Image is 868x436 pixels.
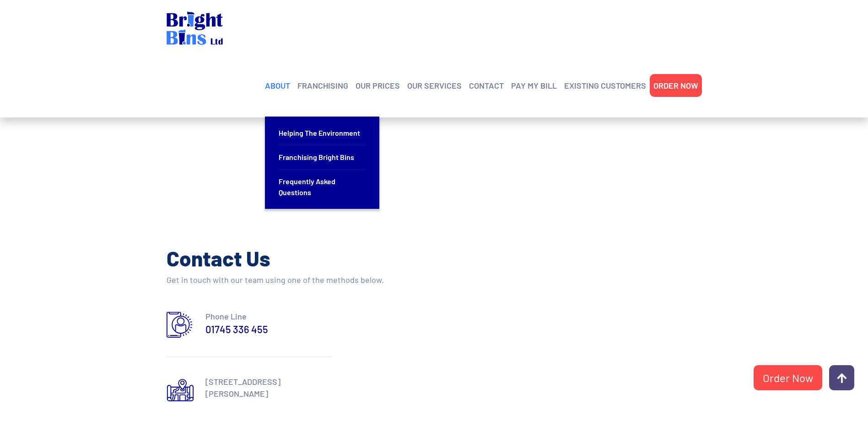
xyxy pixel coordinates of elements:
a: CONTACT [469,79,504,92]
a: ORDER NOW [653,79,698,92]
a: FRANCHISING [297,79,348,92]
a: Helping the Environment [279,121,366,145]
a: Frequently Asked Questions [279,170,366,204]
a: Order Now [754,365,822,390]
a: OUR SERVICES [407,79,462,92]
a: ABOUT [265,79,290,92]
a: PAY MY BILL [511,79,557,92]
a: EXISTING CUSTOMERS [564,79,646,92]
a: OUR PRICES [356,79,400,92]
a: 01745 336 455 [205,322,268,336]
a: Franchising Bright Bins [279,145,366,170]
p: Phone Line [205,310,331,322]
p: [STREET_ADDRESS][PERSON_NAME] [205,376,331,399]
p: Get in touch with our team using one of the methods below. [167,272,473,287]
h2: Contact Us [167,245,473,272]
